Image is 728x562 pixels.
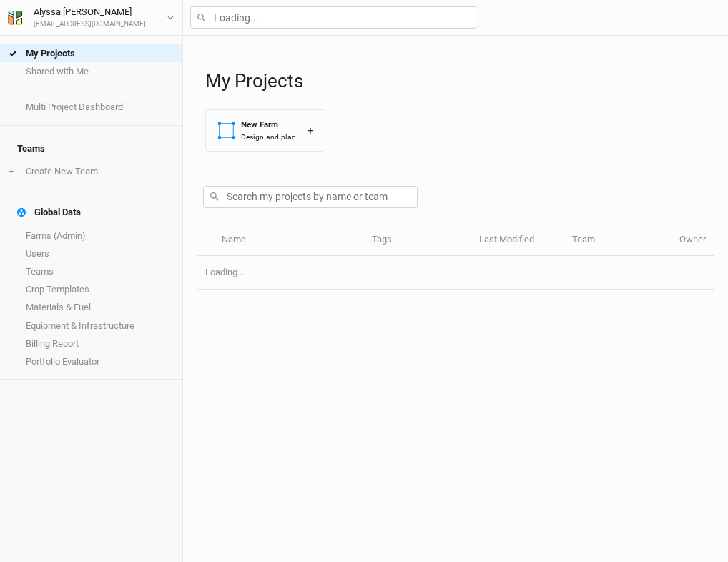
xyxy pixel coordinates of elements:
[7,4,175,30] button: Alyssa [PERSON_NAME][EMAIL_ADDRESS][DOMAIN_NAME]
[241,132,296,142] div: Design and plan
[308,123,313,138] div: +
[205,109,325,152] button: New FarmDesign and plan+
[213,225,363,256] th: Name
[34,5,146,19] div: Alyssa [PERSON_NAME]
[471,225,564,256] th: Last Modified
[190,6,476,29] input: Loading...
[9,166,14,177] span: +
[241,119,296,131] div: New Farm
[9,134,174,163] h4: Teams
[203,186,418,208] input: Search my projects by name or team
[17,207,81,218] div: Global Data
[672,225,714,256] th: Owner
[564,225,672,256] th: Team
[34,19,146,30] div: [EMAIL_ADDRESS][DOMAIN_NAME]
[364,225,471,256] th: Tags
[205,70,714,92] h1: My Projects
[197,256,714,290] td: Loading...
